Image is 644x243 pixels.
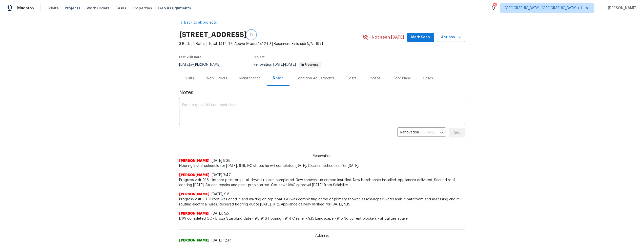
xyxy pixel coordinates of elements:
span: D1W completed GC - Droza Start/End date - 9.5-9.16 Flooring - 9.14 Cleaner - 9.15 Landscape - 9.1... [179,216,465,221]
span: Renovation [310,153,335,159]
span: Progress visit 9.16 - Interior paint prep - all drywall repairs completed. New shower/tub combo i... [179,178,465,188]
a: Back to all projects [179,20,228,25]
span: [DATE], 9:8 [212,193,230,196]
span: - [273,63,296,66]
span: [PERSON_NAME] [179,211,210,216]
span: [DATE] [273,63,284,66]
span: (current) [420,131,434,134]
button: Copy Address [247,30,256,39]
span: Properties [132,6,152,11]
span: Last Visit Date [179,56,201,59]
button: Mark Seen [407,33,434,42]
span: Not seen [DATE] [372,35,404,40]
span: 3 Beds | 1 Baths | Total: 1412 ft² | Above Grade: 1412 ft² | Basement Finished: N/A | 1971 [179,41,363,46]
span: Work Orders [87,6,110,11]
span: [GEOGRAPHIC_DATA], [GEOGRAPHIC_DATA] + 1 [505,6,582,11]
span: In Progress [299,63,321,66]
span: [DATE] 9:39 [212,159,231,163]
button: Actions [437,33,465,42]
span: [DATE] [285,63,296,66]
span: [DATE] 12:14 [212,239,232,242]
div: Floor Plans [393,76,411,81]
span: [PERSON_NAME] [179,172,210,178]
span: Notes [179,90,465,95]
span: [DATE], 5:5 [212,212,229,215]
div: Costs [347,76,357,81]
div: Renovation (current) [397,127,446,139]
span: [PERSON_NAME] [179,238,210,243]
span: Geo Assignments [158,6,191,11]
div: Maintenance [239,76,261,81]
div: Visits [185,76,194,81]
span: Project [254,56,265,59]
span: Visits [48,6,59,11]
span: Renovation [254,63,321,66]
div: Notes [273,76,283,81]
span: Tasks [116,6,126,10]
span: [DATE] [179,63,190,66]
span: [DATE] 7:47 [212,173,231,177]
span: Actions [441,34,461,41]
span: Mark Seen [411,34,430,41]
span: Flooring install schedule for [DATE], 9.18. GC states he will completed [DATE]. Cleaners schedule... [179,163,465,168]
div: Photos [369,76,381,81]
span: [PERSON_NAME] [179,158,210,163]
span: Projects [65,6,80,11]
div: by [PERSON_NAME] [179,62,226,68]
div: Work Orders [206,76,227,81]
span: Address [312,233,332,238]
span: [PERSON_NAME] [606,6,636,11]
div: Cases [423,76,433,81]
div: 3 [493,3,496,8]
h2: [STREET_ADDRESS] [179,32,247,37]
span: Maestro [17,6,34,11]
div: Condition Adjustments [296,76,335,81]
span: [PERSON_NAME] [179,192,210,197]
span: Progress visit - 9.10 roof was dried in and waiting on top coat. GC was completing demo of primar... [179,197,465,207]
